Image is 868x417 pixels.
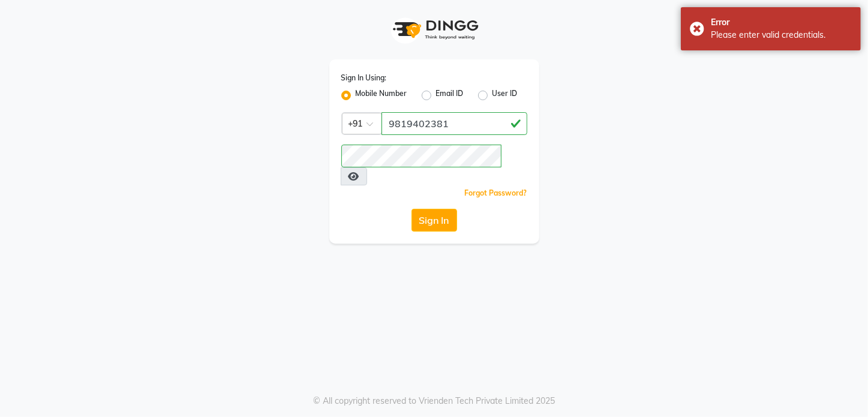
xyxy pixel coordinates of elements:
[436,88,464,103] label: Email ID
[386,12,482,47] img: logo1.svg
[341,73,387,83] label: Sign In Using:
[711,16,852,29] div: Error
[711,29,852,41] div: Please enter valid credentials.
[492,88,518,103] label: User ID
[356,88,407,103] label: Mobile Number
[465,188,527,197] a: Forgot Password?
[382,112,527,135] input: Username
[341,145,501,167] input: Username
[412,209,457,232] button: Sign In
